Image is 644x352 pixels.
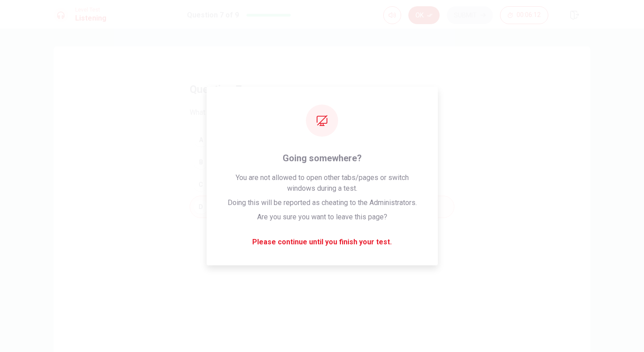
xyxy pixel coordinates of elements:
span: Seeing what updates the developers will add. [212,134,354,145]
button: CPlaying a sequel. [190,173,454,196]
span: Competing in a tournament. [212,201,296,212]
span: Playing a sequel. [212,179,265,190]
button: Ok [408,6,440,24]
button: ASeeing what updates the developers will add. [190,129,454,151]
button: BTrying out new multiplayer modes. [190,151,454,173]
h4: question 7 [190,82,242,96]
h1: Listening [75,13,106,24]
div: C [194,177,208,192]
div: A [194,133,208,147]
h1: Question 7 of 9 [187,10,239,21]
div: B [194,155,208,169]
button: DCompeting in a tournament. [190,196,454,218]
span: What are the speakers looking forward to in the future regarding the game? [190,107,423,118]
button: 00:06:12 [500,6,548,24]
span: Trying out new multiplayer modes. [212,157,318,168]
span: 00:06:12 [517,12,541,19]
span: Level Test [75,7,106,13]
div: D [194,200,208,214]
